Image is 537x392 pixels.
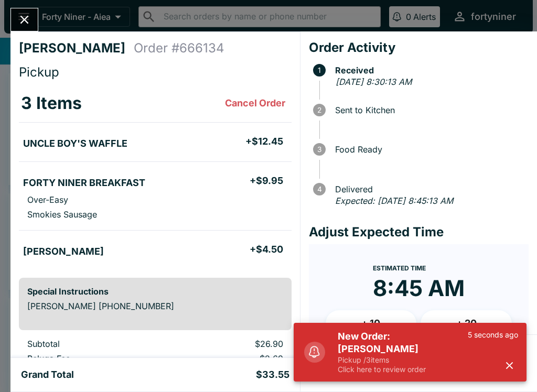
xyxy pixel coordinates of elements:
[309,40,529,56] h4: Order Activity
[21,93,82,114] h3: 3 Items
[27,286,283,297] h6: Special Instructions
[23,137,127,150] h5: UNCLE BOY'S WAFFLE
[338,330,468,355] h5: New Order: [PERSON_NAME]
[338,365,468,374] p: Click here to review order
[317,145,321,154] text: 3
[373,275,465,302] time: 8:45 AM
[256,368,289,381] h5: $33.55
[27,353,164,364] p: Beluga Fee
[317,185,321,193] text: 4
[318,66,321,74] text: 1
[250,175,283,187] h5: + $9.95
[221,93,289,114] button: Cancel Order
[27,194,68,205] p: Over-Easy
[330,66,529,75] span: Received
[27,301,283,311] p: [PERSON_NAME] [PHONE_NUMBER]
[245,135,283,148] h5: + $12.45
[23,177,145,189] h5: FORTY NINER BREAKFAST
[330,145,529,154] span: Food Ready
[250,243,283,256] h5: + $4.50
[19,40,134,56] h4: [PERSON_NAME]
[338,355,468,365] p: Pickup / 3 items
[27,339,164,349] p: Subtotal
[330,105,529,115] span: Sent to Kitchen
[330,184,529,194] span: Delivered
[317,106,321,114] text: 2
[27,209,97,220] p: Smokies Sausage
[181,353,283,364] p: $2.69
[11,8,38,31] button: Close
[19,64,59,80] span: Pickup
[335,195,453,206] em: Expected: [DATE] 8:45:13 AM
[23,245,104,258] h5: [PERSON_NAME]
[421,310,512,336] button: + 20
[468,330,518,340] p: 5 seconds ago
[134,40,224,56] h4: Order # 666134
[326,310,417,336] button: + 10
[181,339,283,349] p: $26.90
[19,84,292,269] table: orders table
[309,224,529,240] h4: Adjust Expected Time
[336,77,412,87] em: [DATE] 8:30:13 AM
[21,368,74,381] h5: Grand Total
[373,264,426,272] span: Estimated Time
